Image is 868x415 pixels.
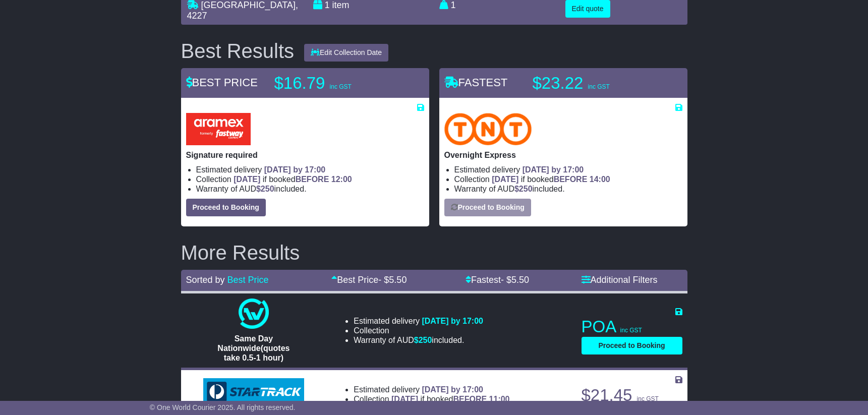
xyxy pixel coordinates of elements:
span: - $ [501,275,529,285]
li: Warranty of AUD included. [196,184,424,194]
button: Edit Collection Date [304,44,388,62]
li: Estimated delivery [354,385,509,394]
span: © One World Courier 2025. All rights reserved. [150,403,296,411]
p: Signature required [186,150,424,160]
span: 14:00 [590,175,610,184]
span: [DATE] by 17:00 [523,165,584,174]
li: Collection [354,394,509,404]
span: BEST PRICE [186,76,258,89]
button: Proceed to Booking [186,199,266,216]
span: BEFORE [453,395,487,403]
span: 250 [261,185,274,193]
a: Best Price- $5.50 [331,275,407,285]
span: BEFORE [296,175,329,184]
span: 250 [519,185,533,193]
span: $ [514,185,533,193]
li: Collection [454,174,682,184]
span: $ [414,336,432,344]
div: Best Results [176,40,300,62]
span: BEFORE [554,175,588,184]
span: [DATE] by 17:00 [422,385,483,394]
img: StarTrack: Fixed Price Premium [203,378,304,405]
a: Fastest- $5.50 [466,275,529,285]
span: [DATE] [492,175,518,184]
span: [DATE] [391,395,418,403]
button: Proceed to Booking [582,337,682,354]
span: inc GST [637,395,659,402]
p: Overnight Express [444,150,682,160]
img: Aramex: Signature required [186,113,251,145]
h2: More Results [181,242,687,264]
a: Additional Filters [582,275,658,285]
span: - $ [378,275,407,285]
span: Same Day Nationwide(quotes take 0.5-1 hour) [217,334,290,362]
li: Estimated delivery [196,165,424,174]
a: Best Price [227,275,269,285]
li: Estimated delivery [354,316,483,326]
p: $21.45 [582,385,682,405]
span: inc GST [330,83,352,90]
span: if booked [234,175,352,184]
button: Proceed to Booking [444,199,531,216]
img: TNT Domestic: Overnight Express [444,113,532,145]
span: 5.50 [389,275,407,285]
p: $23.22 [533,73,659,93]
span: inc GST [588,83,610,90]
img: One World Courier: Same Day Nationwide(quotes take 0.5-1 hour) [239,299,269,329]
span: 12:00 [331,175,352,184]
p: POA [582,317,682,337]
span: 11:00 [489,395,510,403]
span: $ [256,185,274,193]
span: [DATE] by 17:00 [422,317,483,325]
span: FASTEST [444,76,508,89]
li: Warranty of AUD included. [454,184,682,194]
li: Estimated delivery [454,165,682,174]
span: [DATE] [234,175,260,184]
span: inc GST [620,327,642,334]
li: Warranty of AUD included. [354,335,483,345]
li: Collection [196,174,424,184]
span: if booked [492,175,610,184]
span: 5.50 [511,275,529,285]
span: [DATE] by 17:00 [264,165,326,174]
span: 250 [419,336,432,344]
li: Collection [354,326,483,335]
p: $16.79 [274,73,400,93]
span: if booked [391,395,509,403]
span: Sorted by [186,275,225,285]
